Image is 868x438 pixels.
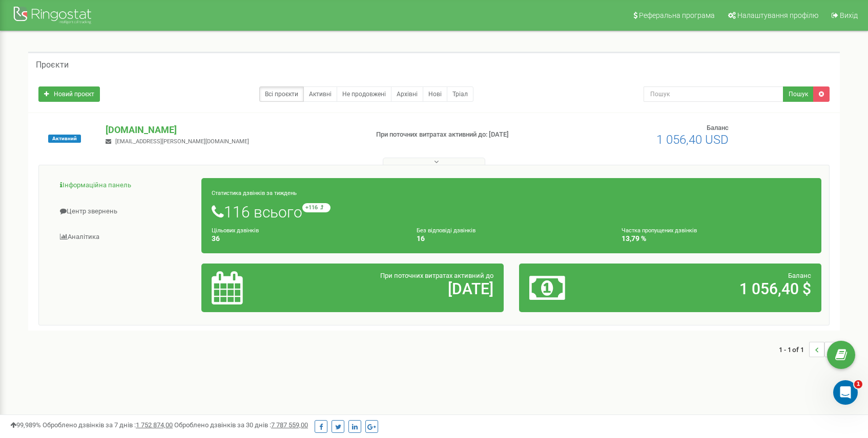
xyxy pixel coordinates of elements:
[48,135,81,143] span: Активний
[656,133,729,147] span: 1 056,40 USD
[115,138,249,145] span: [EMAIL_ADDRESS][PERSON_NAME][DOMAIN_NAME]
[271,421,308,429] u: 7 787 559,00
[47,199,202,224] a: Центр звернень
[212,235,401,243] h4: 36
[47,173,202,198] a: Інформаційна панель
[136,421,173,429] u: 1 752 874,00
[376,130,563,140] p: При поточних витратах активний до: [DATE]
[10,421,41,429] span: 99,989%
[783,86,814,102] button: Пошук
[622,227,697,234] small: Частка пропущених дзвінків
[302,203,330,212] small: +116
[707,124,729,132] span: Баланс
[311,280,494,297] h2: [DATE]
[417,235,606,243] h4: 16
[47,225,202,250] a: Аналiтика
[779,332,840,367] nav: ...
[174,421,308,429] span: Оброблено дзвінків за 30 днів :
[737,11,818,19] span: Налаштування профілю
[840,11,858,19] span: Вихід
[622,235,811,243] h4: 13,79 %
[259,86,304,102] a: Всі проєкти
[391,86,423,102] a: Архівні
[833,380,858,405] iframe: Intercom live chat
[380,272,493,279] span: При поточних витратах активний до
[644,86,784,102] input: Пошук
[417,227,476,234] small: Без відповіді дзвінків
[212,227,259,234] small: Цільових дзвінків
[628,280,811,297] h2: 1 056,40 $
[212,203,811,221] h1: 116 всього
[212,190,297,196] small: Статистика дзвінків за тиждень
[38,86,100,102] a: Новий проєкт
[303,86,337,102] a: Активні
[337,86,391,102] a: Не продовжені
[639,11,715,19] span: Реферальна програма
[788,272,811,279] span: Баланс
[106,123,359,137] p: [DOMAIN_NAME]
[423,86,447,102] a: Нові
[854,380,862,388] span: 1
[43,421,173,429] span: Оброблено дзвінків за 7 днів :
[447,86,473,102] a: Тріал
[779,342,809,357] span: 1 - 1 of 1
[36,60,69,70] h5: Проєкти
